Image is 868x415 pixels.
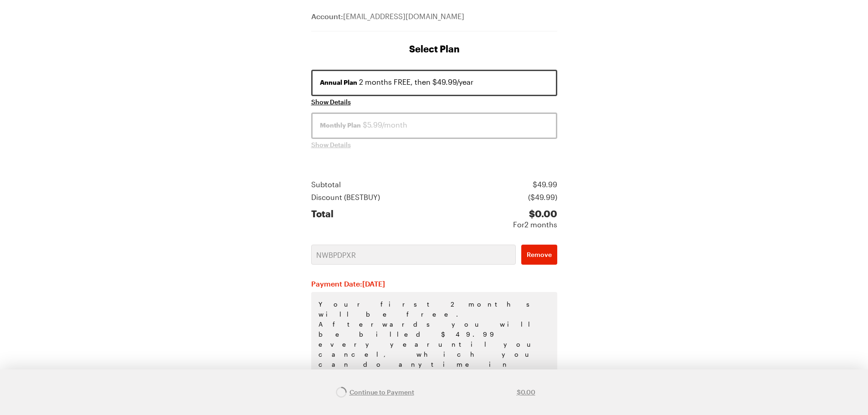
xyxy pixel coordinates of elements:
[311,208,334,230] div: Total
[311,140,351,149] button: Show Details
[311,192,380,203] div: Discount ( BESTBUY )
[521,245,557,265] button: Remove
[533,179,557,190] div: $ 49.99
[528,192,557,203] div: ( $49.99 )
[311,113,557,139] button: Monthly Plan $5.99/month
[311,245,516,265] input: Promo Code
[320,78,357,87] span: Annual Plan
[527,250,552,259] span: Remove
[513,219,557,230] div: For 2 months
[320,121,361,130] span: Monthly Plan
[513,208,557,219] div: $ 0.00
[311,97,351,107] button: Show Details
[320,119,549,130] div: $5.99/month
[311,179,341,190] div: Subtotal
[311,42,557,55] h1: Select Plan
[311,12,343,20] span: Account:
[311,292,557,407] p: Your first 2 months will be free. Afterwards you will be billed $49.99 every year until you cance...
[311,70,557,96] button: Annual Plan 2 months FREE, then $49.99/year
[311,279,557,288] h2: Payment Date: [DATE]
[311,179,557,230] section: Price summary
[320,77,549,87] div: 2 months FREE, then $49.99/year
[311,11,557,31] div: [EMAIL_ADDRESS][DOMAIN_NAME]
